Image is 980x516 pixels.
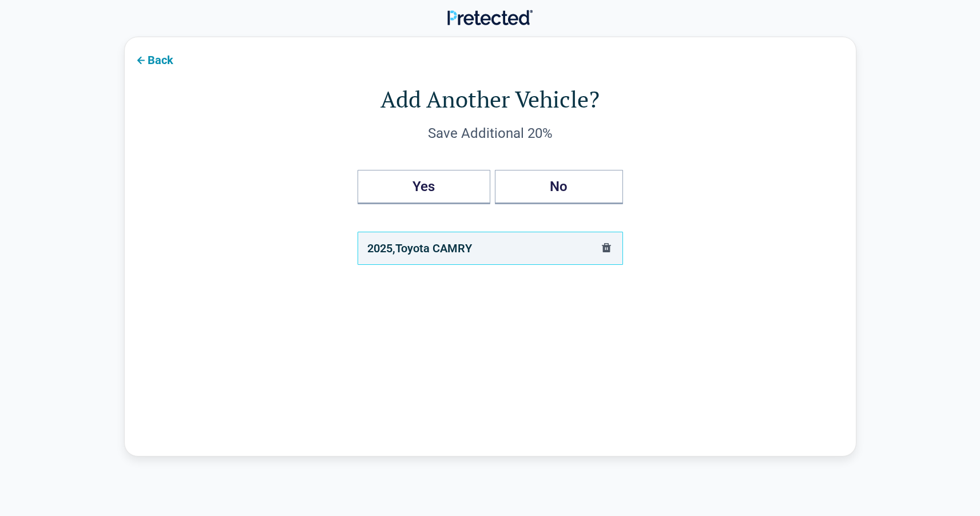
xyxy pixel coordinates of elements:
[358,170,490,204] button: Yes
[358,170,623,204] div: Add Another Vehicles?
[170,83,810,115] h1: Add Another Vehicle?
[600,241,613,256] button: delete
[125,46,182,72] button: Back
[367,239,472,257] div: 2025 , Toyota CAMRY
[495,170,623,204] button: No
[170,124,810,142] div: Save Additional 20%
